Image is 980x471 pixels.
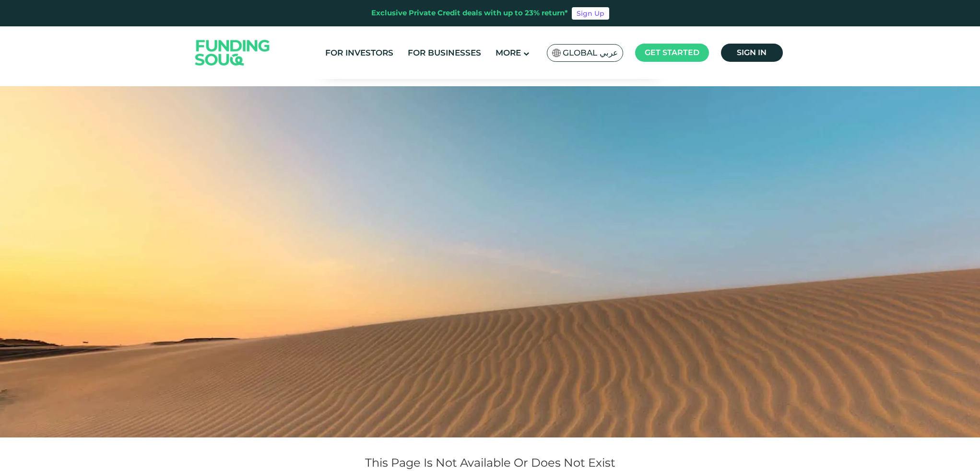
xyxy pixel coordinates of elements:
a: For Businesses [405,45,484,61]
div: Exclusive Private Credit deals with up to 23% return* [371,8,568,19]
img: SA Flag [552,49,561,57]
a: Sign Up [572,7,609,20]
span: More [496,48,521,57]
a: Sign in [721,44,783,62]
span: Sign in [737,48,767,57]
span: Get started [645,48,699,57]
a: For Investors [323,45,396,61]
span: Global عربي [563,47,618,58]
img: Logo [186,29,280,77]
